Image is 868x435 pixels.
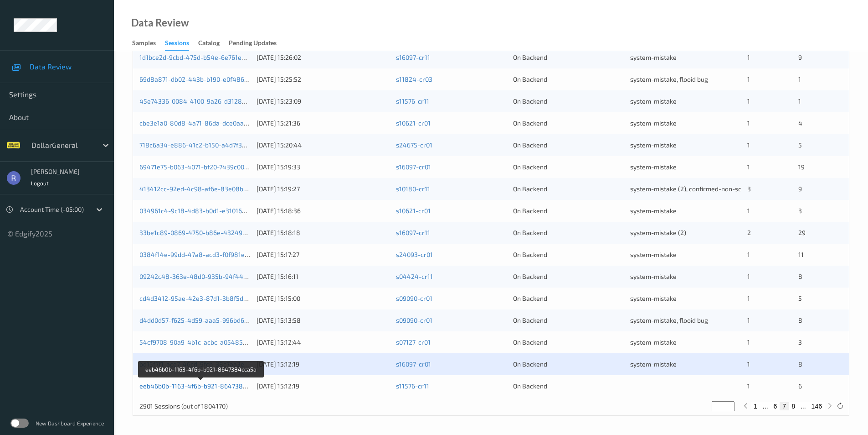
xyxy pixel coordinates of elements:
[630,251,677,258] span: system-mistake
[798,338,802,346] span: 3
[747,141,750,149] span: 1
[139,229,266,236] a: 33be1c89-0869-4750-b86e-43249bcf2695
[513,316,624,325] div: On Backend
[630,97,677,105] span: system-mistake
[630,163,677,171] span: system-mistake
[760,402,771,410] button: ...
[396,338,431,346] a: s07127-cr01
[396,163,431,171] a: s16097-cr01
[139,53,262,61] a: 1d1bce2d-9cbd-475d-b54e-6e761e412cc5
[513,53,624,62] div: On Backend
[396,273,433,280] a: s04424-cr11
[139,382,264,390] a: eeb46b0b-1163-4f6b-b921-8647384cca5a
[396,360,431,368] a: s16097-cr01
[139,75,266,83] a: 69d8a871-db02-443b-b190-e0f486966ca4
[798,53,802,61] span: 9
[630,273,677,280] span: system-mistake
[396,75,432,83] a: s11824-cr03
[229,38,277,50] div: Pending Updates
[747,119,750,127] span: 1
[798,185,802,193] span: 9
[513,272,624,281] div: On Backend
[798,207,802,215] span: 3
[513,141,624,150] div: On Backend
[513,338,624,347] div: On Backend
[798,273,802,280] span: 8
[747,251,750,258] span: 1
[798,141,802,149] span: 5
[798,402,809,410] button: ...
[798,163,805,171] span: 19
[747,207,750,215] span: 1
[798,75,801,83] span: 1
[513,250,624,259] div: On Backend
[396,229,430,236] a: s16097-cr11
[396,141,432,149] a: s24675-cr01
[396,251,433,258] a: s24093-cr01
[747,316,750,324] span: 1
[809,402,825,410] button: 146
[139,185,266,193] a: 413412cc-92ed-4c98-af6e-83e08b2e9a8b
[747,97,750,105] span: 1
[747,273,750,280] span: 1
[139,273,268,280] a: 09242c48-363e-48d0-935b-94f44353fe89
[630,53,677,61] span: system-mistake
[257,162,390,172] div: [DATE] 15:19:33
[747,185,751,193] span: 3
[630,316,708,324] span: system-mistake, flooid bug
[139,316,265,324] a: d4dd0d57-f625-4d59-aaa5-996bd67f085a
[139,207,263,215] a: 034961c4-9c18-4d83-b0d1-e3101681b02d
[747,75,750,83] span: 1
[257,97,390,106] div: [DATE] 15:23:09
[132,37,165,50] a: Samples
[798,316,802,324] span: 8
[396,294,432,302] a: s09090-cr01
[630,185,749,193] span: system-mistake (2), confirmed-non-scan
[630,338,677,346] span: system-mistake
[751,402,760,410] button: 1
[198,37,229,50] a: Catalog
[798,119,802,127] span: 4
[131,18,189,27] div: Data Review
[798,229,806,236] span: 29
[139,163,262,171] a: 69471e75-b063-4071-bf20-7439c00ed8d1
[747,338,750,346] span: 1
[630,207,677,215] span: system-mistake
[229,37,286,50] a: Pending Updates
[513,119,624,128] div: On Backend
[396,97,429,105] a: s11576-cr11
[798,360,802,368] span: 8
[257,141,390,150] div: [DATE] 15:20:44
[630,360,677,368] span: system-mistake
[396,207,431,215] a: s10621-cr01
[513,75,624,84] div: On Backend
[139,338,264,346] a: 54cf9708-90a9-4b1c-acbc-a0548552372a
[257,294,390,303] div: [DATE] 15:15:00
[139,294,266,302] a: cd4d3412-95ae-42e3-87d1-3b8f5d0447a9
[257,250,390,259] div: [DATE] 15:17:27
[798,382,802,390] span: 6
[139,360,260,368] a: bd15f7f1-ace7-46cd-9fcb-38c7aa3e444e
[771,402,780,410] button: 6
[257,272,390,281] div: [DATE] 15:16:11
[139,141,261,149] a: 718c6a34-e886-41c2-b150-a4d7f37fdb12
[747,53,750,61] span: 1
[257,360,390,369] div: [DATE] 15:12:19
[747,360,750,368] span: 1
[396,382,429,390] a: s11576-cr11
[139,251,263,258] a: 0384f14e-99dd-47a8-acd3-f0f981e86819
[198,38,220,50] div: Catalog
[396,119,431,127] a: s10621-cr01
[257,316,390,325] div: [DATE] 15:13:58
[139,119,266,127] a: cbe3e1a0-80d8-4a71-86da-dce0aabe5564
[139,402,228,411] p: 2901 Sessions (out of 1804170)
[513,206,624,215] div: On Backend
[165,37,198,51] a: Sessions
[513,294,624,303] div: On Backend
[257,53,390,62] div: [DATE] 15:26:02
[747,163,750,171] span: 1
[257,75,390,84] div: [DATE] 15:25:52
[396,185,430,193] a: s10180-cr11
[798,97,801,105] span: 1
[630,141,677,149] span: system-mistake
